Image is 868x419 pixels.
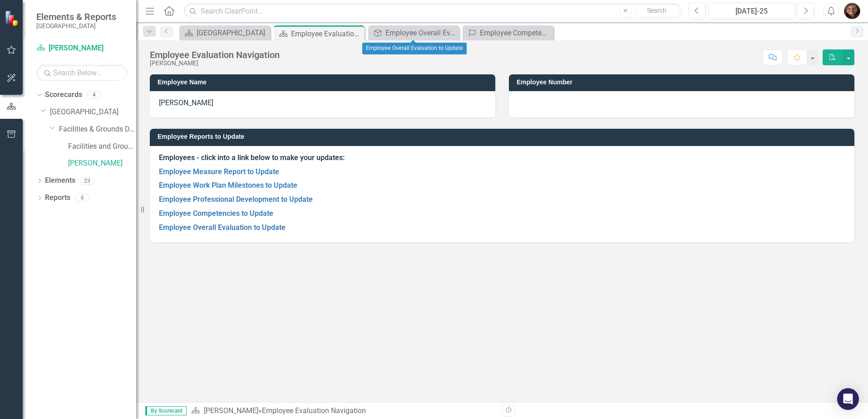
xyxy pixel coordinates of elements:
h3: Employee Name [158,79,491,86]
a: Reports [45,193,70,203]
a: [PERSON_NAME] [204,406,258,415]
strong: Employees - click into a link below to make your updates: [159,153,345,162]
a: Employee Measure Report to Update [159,167,279,176]
div: 6 [75,194,89,202]
div: Employee Overall Evaluation to Update [362,43,467,54]
button: [DATE]-25 [708,3,795,19]
div: Employee Competencies to Update [480,27,551,39]
span: Search [647,7,666,14]
a: Employee Overall Evaluation to Update [159,223,286,232]
div: Open Intercom Messenger [837,388,859,410]
a: [PERSON_NAME] [68,158,136,169]
div: Employee Evaluation Navigation [150,50,280,60]
a: [PERSON_NAME] [36,43,127,54]
a: Facilities and Grounds Program [68,141,136,152]
div: » [191,406,495,416]
img: ClearPoint Strategy [5,10,20,26]
small: [GEOGRAPHIC_DATA] [36,22,116,29]
span: Elements & Reports [36,11,116,22]
button: Search [634,5,680,17]
a: Employee Overall Evaluation to Update [370,27,457,39]
span: By Scorecard [145,406,187,415]
h3: Employee Reports to Update [158,133,850,140]
a: Elements [45,175,75,186]
div: [PERSON_NAME] [150,60,280,67]
div: Employee Overall Evaluation to Update [385,27,457,39]
input: Search ClearPoint... [184,3,682,19]
div: [DATE]-25 [711,6,792,17]
a: [GEOGRAPHIC_DATA] [50,107,136,117]
div: 23 [80,177,94,185]
div: [GEOGRAPHIC_DATA] [197,27,268,39]
a: Facilities & Grounds Department [59,124,136,135]
a: Employee Competencies to Update [159,209,273,218]
div: Employee Evaluation Navigation [262,406,366,415]
input: Search Below... [36,65,127,81]
p: [PERSON_NAME] [159,98,486,108]
a: Employee Work Plan Milestones to Update [159,181,297,190]
img: Jessica Quinn [844,3,860,19]
a: Employee Professional Development to Update [159,195,313,204]
a: Scorecards [45,90,82,100]
a: [GEOGRAPHIC_DATA] [182,27,268,39]
div: 4 [87,91,101,99]
h3: Employee Number [517,79,850,86]
div: Employee Evaluation Navigation [291,28,362,39]
a: Employee Competencies to Update [465,27,551,39]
